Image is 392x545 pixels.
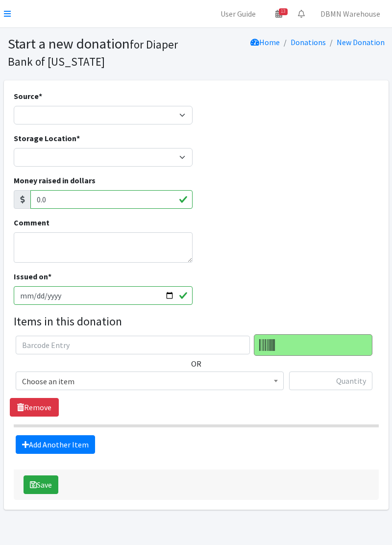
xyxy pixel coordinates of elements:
a: Add Another Item [16,435,95,454]
a: New Donation [337,37,385,47]
label: Money raised in dollars [14,174,96,186]
a: DBMN Warehouse [313,4,388,24]
abbr: required [39,91,42,101]
span: Choose an item [16,372,284,390]
label: Storage Location [14,132,80,144]
label: Source [14,90,42,102]
small: for Diaper Bank of [US_STATE] [8,37,178,69]
a: 13 [268,4,290,24]
span: 13 [279,8,288,15]
a: Home [250,37,280,47]
a: Remove [10,398,59,417]
abbr: required [48,272,51,281]
legend: Items in this donation [14,313,379,330]
label: OR [191,358,201,370]
a: User Guide [213,4,264,24]
input: Quantity [289,372,372,390]
label: Issued on [14,271,51,282]
button: Save [24,475,58,494]
span: Choose an item [22,374,277,388]
label: Comment [14,217,49,228]
abbr: required [76,133,80,143]
h1: Start a new donation [8,35,193,69]
input: Barcode Entry [16,336,250,354]
a: Donations [291,37,326,47]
